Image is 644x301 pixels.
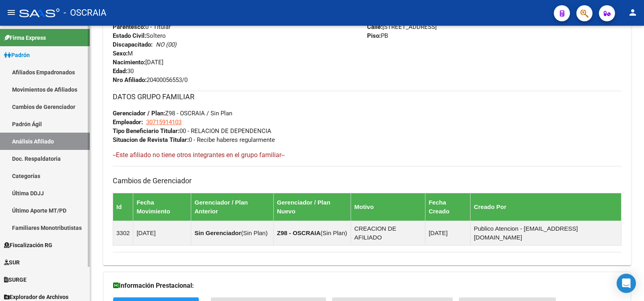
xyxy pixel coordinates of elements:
[113,76,188,84] span: 20400056553/0
[113,59,145,66] strong: Nacimiento:
[425,221,470,245] td: [DATE]
[64,4,106,22] span: - OSCRAIA
[113,76,147,84] strong: Nro Afiliado:
[113,32,166,39] span: Soltero
[113,50,133,57] span: M
[351,193,425,221] th: Motivo
[191,193,274,221] th: Gerenciador / Plan Anterior
[113,32,146,39] strong: Estado Civil:
[274,221,351,245] td: ( )
[243,229,266,236] span: Sin Plan
[113,59,163,66] span: [DATE]
[113,23,145,31] strong: Parentesco:
[113,110,165,117] strong: Gerenciador / Plan:
[322,229,345,236] span: Sin Plan
[113,68,127,75] strong: Edad:
[191,221,274,245] td: ( )
[4,33,46,42] span: Firma Express
[617,274,636,293] div: Open Intercom Messenger
[113,221,133,245] td: 3302
[4,275,27,284] span: SURGE
[113,136,189,143] strong: Situacion de Revista Titular:
[277,229,320,236] strong: Z98 - OSCRAIA
[113,127,271,135] span: 00 - RELACION DE DEPENDENCIA
[6,8,16,17] mat-icon: menu
[133,193,191,221] th: Fecha Movimiento
[471,193,621,221] th: Creado Por
[628,8,638,17] mat-icon: person
[113,23,171,31] span: 0 - Titular
[113,193,133,221] th: Id
[113,91,621,102] h3: DATOS GRUPO FAMILIAR
[367,32,381,39] strong: Piso:
[113,68,134,75] span: 30
[194,229,241,236] strong: Sin Gerenciador
[274,193,351,221] th: Gerenciador / Plan Nuevo
[425,193,470,221] th: Fecha Creado
[4,51,30,59] span: Padrón
[113,280,621,291] h3: Información Prestacional:
[4,258,20,267] span: SUR
[113,41,153,48] strong: Discapacitado:
[113,175,621,186] h3: Cambios de Gerenciador
[113,136,275,143] span: 0 - Recibe haberes regularmente
[156,41,176,48] i: NO (00)
[133,221,191,245] td: [DATE]
[351,221,425,245] td: CREACION DE AFILIADO
[367,23,382,31] strong: Calle:
[367,23,437,31] span: [STREET_ADDRESS]
[146,119,182,126] span: 30715914103
[113,127,180,135] strong: Tipo Beneficiario Titular:
[471,221,621,245] td: Publico Atencion - [EMAIL_ADDRESS][DOMAIN_NAME]
[4,241,52,250] span: Fiscalización RG
[367,32,388,39] span: PB
[113,119,143,126] strong: Empleador:
[113,151,621,160] h4: --Este afiliado no tiene otros integrantes en el grupo familiar--
[113,50,128,57] strong: Sexo:
[113,110,232,117] span: Z98 - OSCRAIA / Sin Plan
